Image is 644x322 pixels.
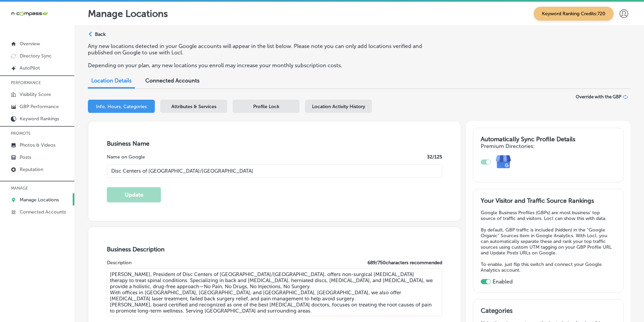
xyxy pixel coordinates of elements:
span: Connected Accounts [145,77,199,84]
p: Connected Accounts [20,209,66,215]
p: To enable, just flip this switch and connect your Google Analytics account. [481,262,616,273]
label: 689 / 750 characters recommended [367,260,442,266]
p: Depending on your plan, any new locations you enroll may increase your monthly subscription costs. [88,62,440,69]
p: Keyword Rankings [20,116,59,122]
button: Update [107,187,161,202]
label: Description [107,260,132,266]
p: AutoPilot [20,65,40,71]
span: Profile Lock [253,104,279,109]
h3: Categories [481,307,616,317]
h3: Business Name [107,140,442,147]
label: Enabled [493,278,513,285]
span: Attributes & Services [171,104,216,109]
span: Location Activity History [312,104,365,109]
label: Name on Google [107,154,145,160]
p: Directory Sync [20,53,52,59]
h3: Automatically Sync Profile Details [481,135,616,143]
textarea: [PERSON_NAME], President of Disc Centers of [GEOGRAPHIC_DATA]/[GEOGRAPHIC_DATA], offers non-surgi... [107,268,442,316]
span: Info, Hours, Categories [96,104,147,109]
span: Override with the GBP [576,94,621,99]
p: Manage Locations [20,197,59,203]
p: Manage Locations [88,8,168,19]
h3: Business Description [107,246,442,253]
span: Keyword Ranking Credits: 720 [534,7,614,21]
p: By default, GBP traffic is included (hidden) in the "Google Organic" Sources item in Google Analy... [481,227,616,256]
p: Overview [20,41,40,47]
img: e7ababfa220611ac49bdb491a11684a6.png [491,149,516,175]
img: 660ab0bf-5cc7-4cb8-ba1c-48b5ae0f18e60NCTV_CLogo_TV_Black_-500x88.png [11,10,48,17]
p: Any new locations detected in your Google accounts will appear in the list below. Please note you... [88,43,440,56]
p: Photos & Videos [20,142,55,148]
p: Posts [20,154,31,160]
p: GBP Performance [20,104,59,109]
p: Google Business Profiles (GBPs) are most business' top source of traffic and visitors. Locl can s... [481,210,616,221]
p: Back [95,31,105,37]
p: Visibility Score [20,92,51,97]
label: 32 /125 [427,154,442,160]
h3: Your Visitor and Traffic Source Rankings [481,197,616,204]
h4: Premium Directories: [481,143,616,149]
span: Location Details [91,77,132,84]
p: Reputation [20,167,43,172]
input: Enter Location Name [107,164,442,178]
